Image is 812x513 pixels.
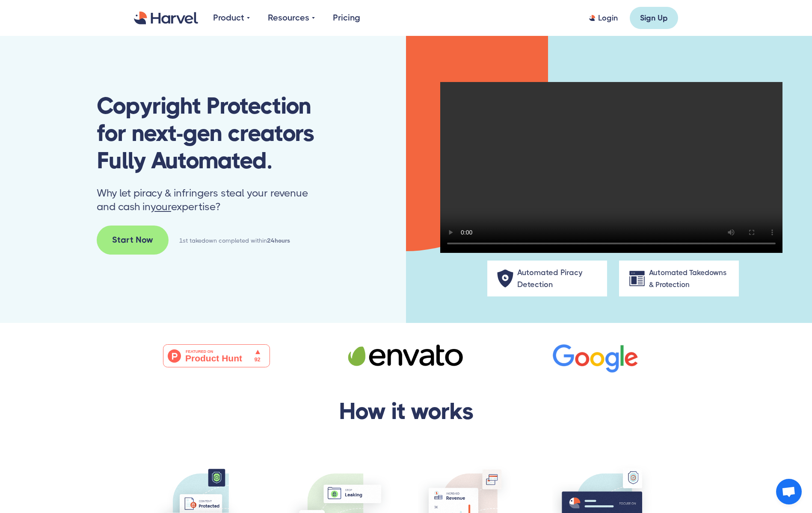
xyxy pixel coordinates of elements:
p: Why let piracy & infringers steal your revenue and cash in expertise? [97,186,309,214]
h1: Copyright Protection for next-gen creators Fully Automated. [97,92,316,174]
a: home [134,12,198,25]
div: Start Now [112,234,153,246]
span: your [151,201,171,213]
img: Automated Google DMCA Copyright Protection - Harvel.io [553,344,638,373]
div: 1st takedown completed within [179,235,290,246]
div: Login [598,13,618,23]
a: Pricing [333,12,360,24]
div: Automated Takedowns & Protection [649,267,727,290]
a: Login [589,13,618,23]
img: Automated Envato Copyright Protection - Harvel.io [348,344,464,367]
a: Start Now [97,226,169,255]
a: Open chat [776,479,802,504]
strong: 24hours [267,237,290,244]
div: Resources [268,12,309,24]
div: Automated Piracy Detection [517,267,595,290]
h2: How it works [339,400,473,423]
div: Sign Up [640,13,668,23]
img: Harvel - Copyright protection for next-gen creators | Product Hunt [163,344,270,367]
div: Resources [268,12,315,24]
div: Product [213,12,244,24]
a: Sign Up [630,7,678,29]
div: Product [213,12,250,24]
